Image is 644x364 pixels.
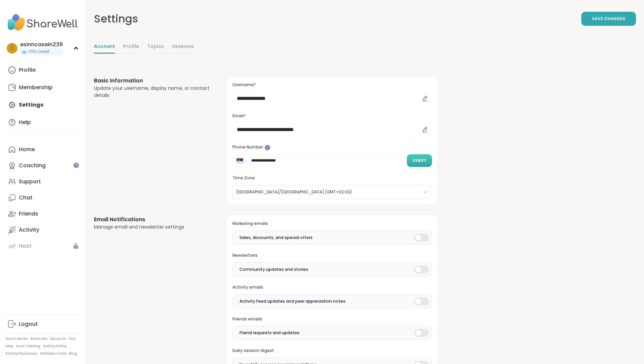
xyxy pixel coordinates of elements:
h3: Friends emails [232,316,432,322]
button: Save Changes [581,12,636,26]
a: About Us [50,337,66,341]
h3: Email Notifications [94,216,211,224]
iframe: Spotlight [73,163,79,168]
div: esinncasein239 [20,41,63,48]
h3: Basic Information [94,77,211,85]
a: Membership [5,79,80,96]
span: Community updates and stories [239,266,308,272]
a: Logout [5,316,80,332]
a: Host [5,238,80,254]
div: Update your username, display name, or contact details [94,85,211,99]
h3: Phone Number [232,144,432,150]
a: Friends [5,206,80,222]
a: Chat [5,190,80,206]
h3: Activity emails [232,285,432,290]
img: ShareWell Nav Logo [5,11,80,34]
a: FAQ [69,337,76,341]
a: Blog [69,351,77,356]
div: Home [19,146,35,153]
span: Save Changes [592,16,625,22]
h3: Daily session digest [232,348,432,354]
a: Safety Resources [5,351,38,356]
a: How It Works [5,337,28,341]
a: Help [5,114,80,130]
div: Chat [19,194,33,201]
a: Help [5,344,13,349]
a: Referrals [31,337,47,341]
a: Coaching [5,158,80,174]
span: Friend requests and updates [239,330,300,336]
div: Help [19,119,31,126]
div: Friends [19,210,38,218]
h3: Time Zone [232,175,432,181]
h3: Email* [232,113,432,119]
h3: Marketing emails [232,221,432,227]
span: Verify [412,158,427,164]
a: Host Training [16,344,40,349]
div: Manage email and newsletter settings [94,224,211,231]
div: Activity [19,226,39,234]
div: Logout [19,320,38,328]
span: 1 Pro credit [28,49,49,55]
a: Activity [5,222,80,238]
div: Host [19,242,32,250]
a: Topics [147,40,164,54]
h3: Username* [232,82,432,88]
span: e [11,44,13,53]
div: Support [19,178,41,185]
iframe: Spotlight [265,145,270,150]
div: Settings [94,11,138,27]
a: Support [5,174,80,190]
div: Coaching [19,162,46,169]
a: Safety Policy [43,344,67,349]
img: Serbia [237,159,243,163]
div: Membership [19,84,53,91]
a: Sessions [172,40,194,54]
a: Redeem Code [40,351,66,356]
span: Activity Feed updates and peer appreciation notes [239,298,345,304]
a: Home [5,141,80,158]
a: Account [94,40,115,54]
div: Profile [19,66,36,74]
button: Verify [407,154,432,167]
a: Profile [5,62,80,78]
a: Profile [123,40,139,54]
h3: Newsletters [232,253,432,258]
span: Sales, discounts, and special offers [239,235,313,241]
